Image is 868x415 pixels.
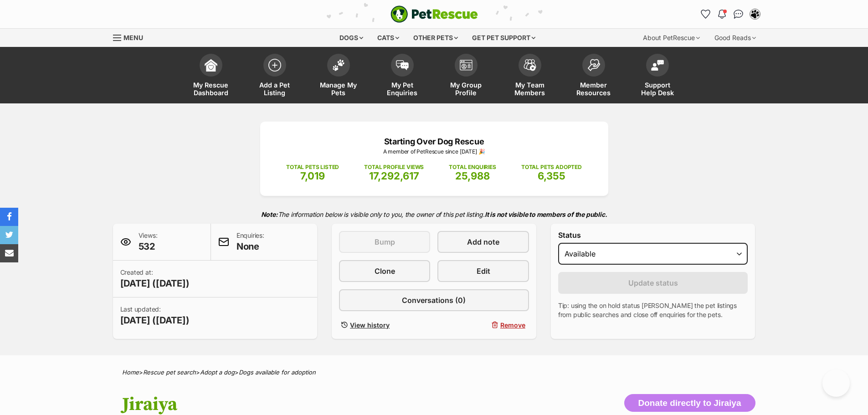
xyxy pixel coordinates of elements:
[407,29,464,47] div: Other pets
[339,231,430,253] button: Bump
[396,60,409,70] img: pet-enquiries-icon-7e3ad2cf08bfb03b45e93fb7055b45f3efa6380592205ae92323e6603595dc1f.svg
[120,305,190,327] p: Last updated:
[190,81,231,97] span: My Rescue Dashboard
[390,5,478,23] img: logo-e224e6f780fb5917bec1dbf3a21bbac754714ae5b6737aabdf751b685950b380.svg
[382,81,423,97] span: My Pet Enquiries
[524,59,536,71] img: team-members-icon-5396bd8760b3fe7c0b43da4ab00e1e3bb1a5d9ba89233759b79545d2d3fc5d0d.svg
[466,29,542,47] div: Get pet support
[370,49,434,103] a: My Pet Enquiries
[307,49,370,103] a: Manage My Pets
[558,231,748,239] label: Status
[434,49,498,103] a: My Group Profile
[718,10,725,19] img: notifications-46538b983faf8c2785f20acdc204bb7945ddae34d4c08c2a6579f10ce5e182be.svg
[637,29,706,47] div: About PetRescue
[205,59,217,72] img: dashboard-icon-eb2f2d2d3e046f16d808141f083e7271f6b2e854fb5c12c21221c1fb7104beca.svg
[587,59,600,71] img: member-resources-icon-8e73f808a243e03378d46382f2149f9095a855e16c252ad45f914b54edf8863c.svg
[455,170,490,182] span: 25,988
[750,10,760,19] img: Lynda Smith profile pic
[120,268,190,290] p: Created at:
[446,81,487,97] span: My Group Profile
[573,81,614,97] span: Member Resources
[371,29,406,47] div: Cats
[143,369,196,376] a: Rescue pet search
[651,60,664,71] img: help-desk-icon-fdf02630f3aa405de69fd3d07c3f3aa587a6932b1a1747fa1d2bba05be0121f9.svg
[477,266,490,277] span: Edit
[99,369,769,376] div: > > >
[179,49,243,103] a: My Rescue Dashboard
[509,81,550,97] span: My Team Members
[139,231,158,253] p: Views:
[286,163,339,171] p: TOTAL PETS LISTED
[558,272,748,294] button: Update status
[339,318,430,332] a: View history
[261,210,278,218] strong: Note:
[369,170,419,182] span: 17,292,617
[333,29,370,47] div: Dogs
[274,148,595,156] p: A member of PetRescue since [DATE] 🎉
[562,49,626,103] a: Member Resources
[699,7,762,21] ul: Account quick links
[139,240,158,253] span: 532
[734,10,743,19] img: chat-41dd97257d64d25036548639549fe6c8038ab92f7586957e7f3b1b290dea8141.svg
[626,49,689,103] a: Support Help Desk
[437,231,529,253] a: Add note
[558,301,748,319] p: Tip: using the on hold status [PERSON_NAME] the pet listings from public searches and close off e...
[748,7,762,21] button: My account
[339,289,529,311] a: Conversations (0)
[350,320,390,330] span: View history
[538,170,565,182] span: 6,355
[699,7,713,21] a: Favourites
[243,49,307,103] a: Add a Pet Listing
[113,205,755,224] p: The information below is visible only to you, the owner of this pet listing.
[364,163,424,171] p: TOTAL PROFILE VIEWS
[120,277,190,290] span: [DATE] ([DATE])
[300,170,325,182] span: 7,019
[274,135,595,148] p: Starting Over Dog Rescue
[236,231,264,253] p: Enquiries:
[715,7,729,21] button: Notifications
[637,81,678,97] span: Support Help Desk
[437,260,529,282] a: Edit
[822,369,850,397] iframe: Help Scout Beacon - Open
[628,277,678,288] span: Update status
[268,59,281,72] img: add-pet-listing-icon-0afa8454b4691262ce3f59096e99ab1cd57d4a30225e0717b998d2c9b9846f56.svg
[236,240,264,253] span: None
[375,236,395,247] span: Bump
[460,60,473,71] img: group-profile-icon-3fa3cf56718a62981997c0bc7e787c4b2cf8bcc04b72c1350f741eb67cf2f40e.svg
[485,210,607,218] strong: It is not visible to members of the public.
[437,318,529,332] button: Remove
[521,163,582,171] p: TOTAL PETS ADOPTED
[708,29,762,47] div: Good Reads
[239,369,316,376] a: Dogs available for adoption
[390,5,478,23] a: PetRescue
[254,81,295,97] span: Add a Pet Listing
[200,369,235,376] a: Adopt a dog
[122,369,139,376] a: Home
[123,34,143,41] span: Menu
[402,295,466,306] span: Conversations (0)
[467,236,499,247] span: Add note
[332,59,345,71] img: manage-my-pets-icon-02211641906a0b7f246fdf0571729dbe1e7629f14944591b6c1af311fb30b64b.svg
[122,394,508,415] h1: Jiraiya
[339,260,430,282] a: Clone
[731,7,746,21] a: Conversations
[498,49,562,103] a: My Team Members
[624,394,755,412] button: Donate directly to Jiraiya
[120,314,190,327] span: [DATE] ([DATE])
[318,81,359,97] span: Manage My Pets
[113,29,149,45] a: Menu
[500,320,525,330] span: Remove
[375,266,395,277] span: Clone
[449,163,496,171] p: TOTAL ENQUIRIES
